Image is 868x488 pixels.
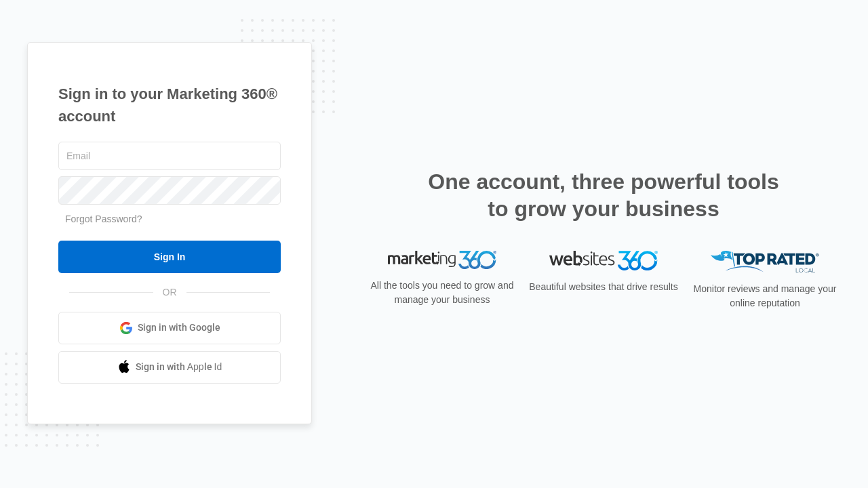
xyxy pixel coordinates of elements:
[65,213,142,224] a: Forgot Password?
[58,83,281,127] h1: Sign in to your Marketing 360® account
[58,351,281,384] a: Sign in with Apple Id
[388,251,496,270] img: Marketing 360
[549,251,658,270] img: Websites 360
[153,285,186,300] span: OR
[711,251,819,273] img: Top Rated Local
[424,168,783,222] h2: One account, three powerful tools to grow your business
[138,321,220,335] span: Sign in with Google
[58,312,281,344] a: Sign in with Google
[58,142,281,170] input: Email
[689,282,841,310] p: Monitor reviews and manage your online reputation
[58,241,281,273] input: Sign In
[528,280,679,294] p: Beautiful websites that drive results
[136,360,222,374] span: Sign in with Apple Id
[366,279,518,307] p: All the tools you need to grow and manage your business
